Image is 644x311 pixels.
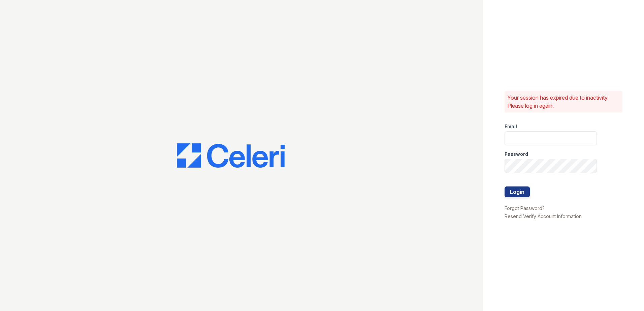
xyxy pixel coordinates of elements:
[505,205,545,211] a: Forgot Password?
[505,151,528,158] label: Password
[505,213,582,219] a: Resend Verify Account Information
[505,123,517,130] label: Email
[177,143,285,168] img: CE_Logo_Blue-a8612792a0a2168367f1c8372b55b34899dd931a85d93a1a3d3e32e68fde9ad4.png
[505,186,530,197] button: Login
[507,94,620,110] p: Your session has expired due to inactivity. Please log in again.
